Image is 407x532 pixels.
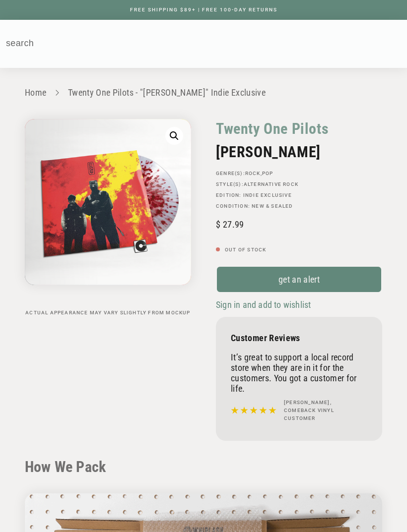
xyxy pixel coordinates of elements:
[25,458,382,476] h2: How We Pack
[284,399,365,422] h4: [PERSON_NAME], Comeback Vinyl customer
[25,310,191,316] p: Actual appearance may vary slightly from mockup
[216,299,314,310] button: Sign in and add to wishlist
[231,352,367,394] p: It’s great to support a local record store when they are in it for the customers. You got a custo...
[25,86,382,100] nav: breadcrumbs
[216,266,382,293] a: get an alert
[216,119,329,138] a: Twenty One Pilots
[245,171,261,176] a: Rock
[231,396,276,425] img: star5.svg
[216,192,382,198] p: Edition:
[216,299,311,310] span: Sign in and add to wishlist
[25,119,191,316] media-gallery: Gallery Viewer
[244,181,298,187] a: Alternative Rock
[216,171,382,177] p: GENRE(S): ,
[231,333,367,343] p: Customer Reviews
[216,247,382,253] p: Out of stock
[25,87,46,98] a: Home
[216,181,382,187] p: STYLE(S):
[1,31,379,56] input: search
[262,171,273,176] a: Pop
[243,192,292,198] a: Indie Exclusive
[120,7,287,12] a: FREE SHIPPING $89+ | FREE 100-DAY RETURNS
[68,87,266,98] a: Twenty One Pilots - "[PERSON_NAME]" Indie Exclusive
[216,143,382,161] h2: [PERSON_NAME]
[216,203,382,209] p: Condition: New & Sealed
[216,219,244,230] span: 27.99
[216,219,220,230] span: $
